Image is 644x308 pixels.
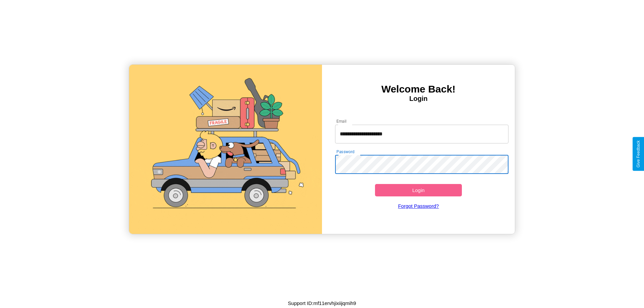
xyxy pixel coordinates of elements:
[375,184,462,196] button: Login
[129,65,322,234] img: gif
[336,149,354,155] label: Password
[332,196,505,215] a: Forgot Password?
[322,95,515,103] h4: Login
[336,118,347,124] label: Email
[636,140,641,168] div: Give Feedback
[288,299,356,308] p: Support ID: mf11ervhjixiijqmih9
[322,83,515,95] h3: Welcome Back!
